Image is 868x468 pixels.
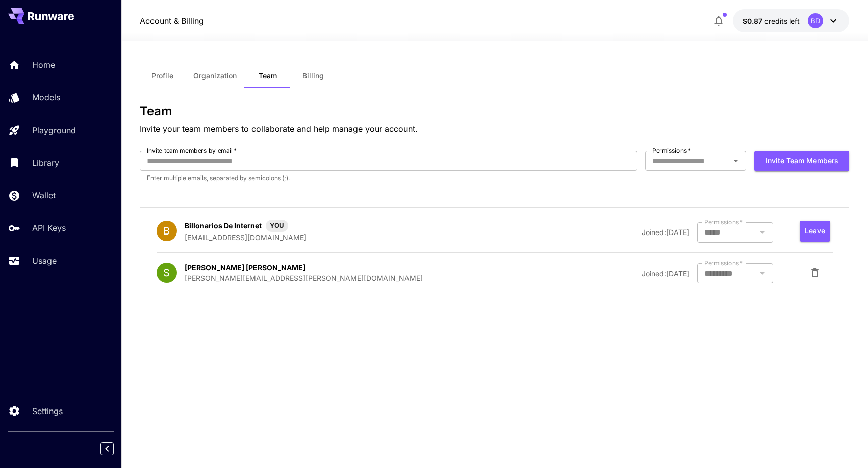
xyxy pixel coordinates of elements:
span: Profile [151,71,173,80]
p: [PERSON_NAME] [PERSON_NAME] [185,262,305,273]
button: Collapse sidebar [100,442,114,455]
label: Permissions [652,146,691,155]
p: Library [32,157,59,169]
span: Team [259,71,277,80]
span: $0.87 [743,17,764,25]
p: [EMAIL_ADDRESS][DOMAIN_NAME] [185,232,307,243]
p: Wallet [32,189,56,201]
label: Permissions [704,218,743,226]
p: [PERSON_NAME][EMAIL_ADDRESS][PERSON_NAME][DOMAIN_NAME] [185,273,423,283]
button: $0.86937BD [733,9,849,32]
p: API Keys [32,222,66,234]
p: Models [32,91,60,103]
span: YOU [266,221,288,231]
span: credits left [764,17,800,25]
p: Home [32,58,55,71]
button: Leave [800,221,830,242]
h3: Team [140,104,849,119]
p: Enter multiple emails, separated by semicolons (;). [147,173,630,183]
nav: breadcrumb [140,15,204,27]
label: Permissions [704,259,743,267]
p: Invite your team members to collaborate and help manage your account. [140,123,849,135]
span: Joined: [DATE] [642,228,689,237]
div: $0.86937 [743,16,800,26]
span: Billing [302,71,324,80]
button: Open [729,154,743,168]
div: Collapse sidebar [108,440,121,458]
span: Joined: [DATE] [642,269,689,278]
p: Settings [32,405,63,417]
span: Organization [193,71,237,80]
p: Playground [32,124,76,136]
div: B [157,221,177,241]
button: Invite team members [754,151,849,171]
p: Billonarios De Internet [185,220,262,231]
a: Account & Billing [140,15,204,27]
div: S [157,263,177,283]
div: BD [808,13,823,28]
p: Usage [32,255,57,267]
label: Invite team members by email [147,146,237,155]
